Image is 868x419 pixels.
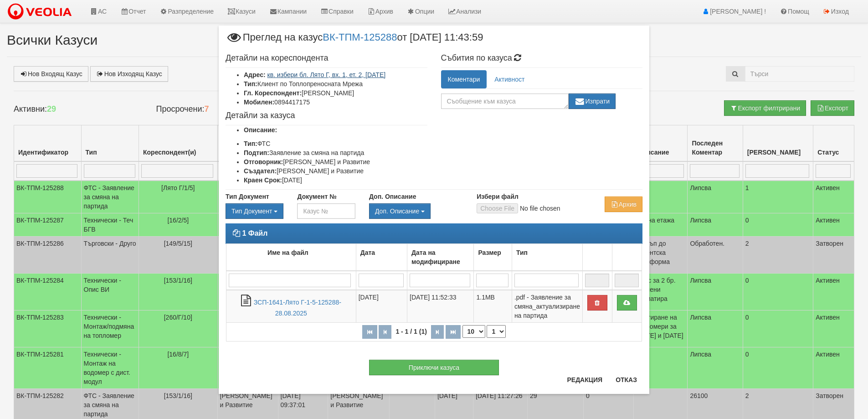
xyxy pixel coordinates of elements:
button: Предишна страница [379,325,391,339]
button: Отказ [610,372,642,387]
button: Приключи казуса [369,360,499,375]
b: Отговорник: [244,158,283,166]
label: Тип Документ [226,192,269,201]
div: Двоен клик, за изчистване на избраната стойност. [369,203,463,219]
b: Тип [516,249,528,256]
button: Изпрати [569,93,616,109]
span: Преглед на казус от [DATE] 11:43:59 [226,32,483,49]
input: Казус № [297,203,355,219]
label: Доп. Описание [369,192,416,201]
td: Размер: No sort applied, activate to apply an ascending sort [474,243,512,271]
button: Последна страница [446,325,461,339]
li: Заявление за смяна на партида [244,148,427,157]
td: [DATE] 11:52:33 [407,290,474,323]
b: Мобилен: [244,98,274,106]
b: Описание: [244,126,277,134]
span: Доп. Описание [375,207,419,215]
li: 0894417175 [244,98,427,107]
b: Тип: [244,80,257,88]
td: : No sort applied, activate to apply an ascending sort [582,243,612,271]
td: Дата: No sort applied, activate to apply an ascending sort [356,243,407,271]
td: Дата на модифициране: No sort applied, activate to apply an ascending sort [407,243,474,271]
b: Размер [478,249,501,256]
a: кв. избери бл. Лято Г, вх. 1, ет. 2, [DATE] [267,71,386,78]
b: Тип: [244,140,257,147]
h4: Детайли за казуса [226,111,427,120]
select: Брой редове на страница [462,325,485,338]
select: Страница номер [487,325,506,338]
b: Подтип: [244,149,269,156]
button: Първа страница [362,325,377,339]
b: Краен Срок: [244,176,282,184]
li: [PERSON_NAME] и Развитие [244,157,427,166]
button: Доп. Описание [369,203,431,219]
a: ВК-ТПМ-125288 [323,31,397,43]
button: Редакция [561,372,608,387]
div: Двоен клик, за изчистване на избраната стойност. [226,203,283,219]
td: .pdf - Заявление за смяна_актуализиране на партида [512,290,582,323]
td: 1.1MB [474,290,512,323]
li: [PERSON_NAME] и Развитие [244,166,427,176]
label: Документ № [297,192,336,201]
td: Тип: No sort applied, activate to apply an ascending sort [512,243,582,271]
h4: Детайли на кореспондента [226,54,427,63]
a: Активност [488,70,531,88]
a: Коментари [441,70,487,88]
span: 1 - 1 / 1 (1) [393,328,429,335]
li: ФТС [244,139,427,148]
button: Архив [605,197,642,212]
b: Дата [360,249,375,256]
b: Гл. Кореспондент: [244,89,302,97]
a: ЗСП-1641-Лято Г-1-5-125288-28.08.2025 [254,299,341,317]
li: Клиент по Топлопреносната Мрежа [244,79,427,88]
strong: 1 Файл [242,229,267,237]
button: Следваща страница [431,325,444,339]
li: [DATE] [244,176,427,185]
li: [PERSON_NAME] [244,88,427,98]
b: Име на файл [267,249,308,256]
b: Създател: [244,167,277,175]
label: Избери файл [477,192,519,201]
td: : No sort applied, activate to apply an ascending sort [612,243,642,271]
tr: ЗСП-1641-Лято Г-1-5-125288-28.08.2025.pdf - Заявление за смяна_актуализиране на партида [226,290,642,323]
h4: Събития по казуса [441,54,643,63]
b: Адрес: [244,71,266,78]
td: Име на файл: No sort applied, activate to apply an ascending sort [226,243,356,271]
span: Тип Документ [231,207,272,215]
button: Тип Документ [226,203,283,219]
b: Дата на модифициране [411,249,460,265]
td: [DATE] [356,290,407,323]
